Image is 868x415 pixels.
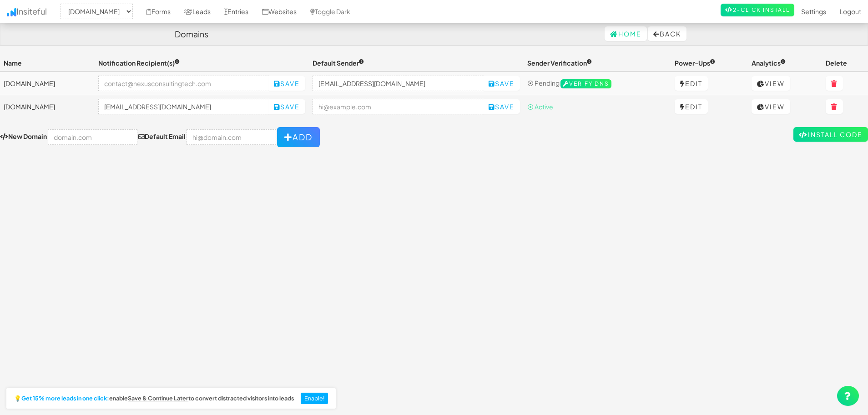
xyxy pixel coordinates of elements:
a: View [752,76,790,91]
th: Delete [822,55,868,72]
u: Save & Continue Later [128,395,188,402]
a: Save & Continue Later [128,395,188,402]
button: Back [648,26,686,41]
a: Home [605,26,647,41]
a: Edit [675,76,708,91]
span: Notification Recipient(s) [98,59,180,67]
input: hi@example.com [313,76,484,91]
button: Enable! [301,393,328,405]
a: Edit [675,99,708,114]
span: ⦿ Pending [527,79,560,87]
button: Save [483,76,520,91]
button: Save [268,76,305,91]
a: Verify DNS [560,79,611,87]
h4: Domains [175,30,208,39]
input: contact@nexusconsultingtech.com [98,99,269,114]
span: Power-Ups [675,59,715,67]
span: ⦿ Active [527,102,553,111]
strong: Get 15% more leads in one click: [21,395,109,402]
input: hi@example.com [313,99,484,114]
a: View [752,99,790,114]
h2: 💡 enable to convert distracted visitors into leads [14,395,294,402]
button: Save [268,99,305,114]
span: Verify DNS [560,79,611,88]
span: Default Sender [313,59,364,67]
span: Analytics [752,59,786,67]
input: hi@domain.com [187,129,276,145]
input: domain.com [48,129,137,145]
input: contact@nexusconsultingtech.com [98,76,269,91]
a: 2-Click Install [721,4,794,16]
img: icon.png [7,8,16,16]
label: Default Email [138,132,186,141]
button: Save [483,99,520,114]
span: Sender Verification [527,59,592,67]
button: Add [277,127,320,147]
a: Install Code [793,127,868,142]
